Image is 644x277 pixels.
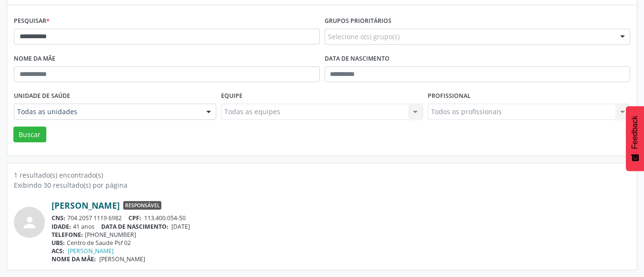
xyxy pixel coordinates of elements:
[52,214,65,222] span: CNS:
[144,214,186,222] span: 113.400.054-50
[631,116,639,149] span: Feedback
[99,255,145,263] span: [PERSON_NAME]
[128,214,141,222] span: CPF:
[123,201,161,210] span: Responsável
[52,255,96,263] span: NOME DA MÃE:
[101,223,169,231] span: DATA DE NASCIMENTO:
[52,231,83,239] span: TELEFONE:
[626,106,644,171] button: Feedback - Mostrar pesquisa
[14,89,70,104] label: Unidade de saúde
[171,223,190,231] span: [DATE]
[68,247,114,255] a: [PERSON_NAME]
[52,247,64,255] span: ACS:
[428,89,471,104] label: Profissional
[325,14,391,29] label: Grupos prioritários
[52,239,630,247] div: Centro de Saude Psf 02
[14,14,50,29] label: Pesquisar
[13,127,46,143] button: Buscar
[21,214,38,231] i: person
[14,180,630,190] div: Exibindo 30 resultado(s) por página
[52,200,120,211] a: [PERSON_NAME]
[52,223,71,231] span: IDADE:
[328,32,400,42] span: Selecione o(s) grupo(s)
[14,170,630,180] div: 1 resultado(s) encontrado(s)
[52,231,630,239] div: [PHONE_NUMBER]
[221,89,243,104] label: Equipe
[52,214,630,222] div: 704 2057 1119 6982
[17,107,197,117] span: Todas as unidades
[52,239,65,247] span: UBS:
[14,52,55,66] label: Nome da mãe
[52,223,630,231] div: 41 anos
[325,52,390,66] label: Data de nascimento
